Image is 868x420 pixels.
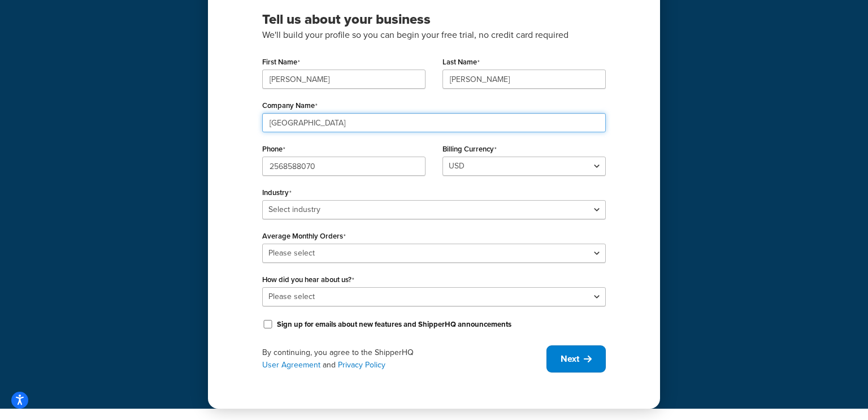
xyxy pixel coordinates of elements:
[561,353,579,365] span: Next
[442,58,480,67] label: Last Name
[546,345,606,373] button: Next
[262,347,546,371] div: By continuing, you agree to the ShipperHQ and
[262,28,606,42] p: We'll build your profile so you can begin your free trial, no credit card required
[442,145,497,154] label: Billing Currency
[262,188,292,197] label: Industry
[262,275,354,284] label: How did you hear about us?
[262,101,318,110] label: Company Name
[262,11,606,28] h3: Tell us about your business
[262,58,300,67] label: First Name
[262,359,320,371] a: User Agreement
[277,319,511,330] label: Sign up for emails about new features and ShipperHQ announcements
[262,232,346,241] label: Average Monthly Orders
[338,359,385,371] a: Privacy Policy
[262,145,285,154] label: Phone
